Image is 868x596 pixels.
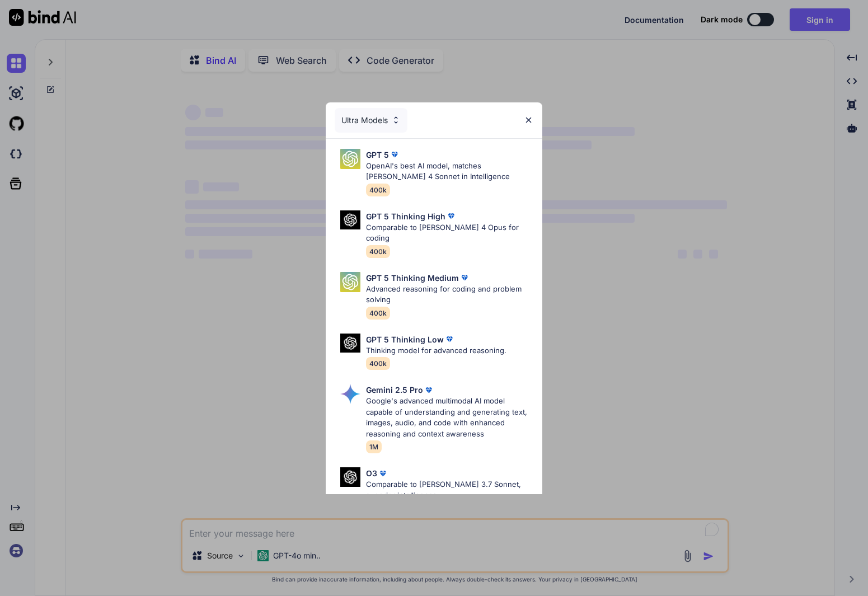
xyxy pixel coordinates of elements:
[366,467,377,479] p: O3
[377,468,388,479] img: premium
[366,210,445,222] p: GPT 5 Thinking High
[340,149,360,169] img: Pick Models
[366,357,390,370] span: 400k
[389,149,400,160] img: premium
[340,210,360,230] img: Pick Models
[335,108,407,133] div: Ultra Models
[391,115,401,125] img: Pick Models
[459,272,470,283] img: premium
[366,479,534,501] p: Comparable to [PERSON_NAME] 3.7 Sonnet, superior intelligence
[366,284,534,306] p: Advanced reasoning for coding and problem solving
[366,345,506,356] p: Thinking model for advanced reasoning.
[366,307,390,320] span: 400k
[340,272,360,292] img: Pick Models
[366,334,444,345] p: GPT 5 Thinking Low
[444,334,455,345] img: premium
[524,115,533,125] img: close
[445,210,457,222] img: premium
[366,384,423,396] p: Gemini 2.5 Pro
[366,149,389,161] p: GPT 5
[340,334,360,353] img: Pick Models
[366,272,459,284] p: GPT 5 Thinking Medium
[366,161,534,182] p: OpenAI's best AI model, matches [PERSON_NAME] 4 Sonnet in Intelligence
[366,440,382,453] span: 1M
[340,467,360,487] img: Pick Models
[366,396,534,439] p: Google's advanced multimodal AI model capable of understanding and generating text, images, audio...
[366,184,390,196] span: 400k
[423,384,434,396] img: premium
[340,384,360,404] img: Pick Models
[366,222,534,244] p: Comparable to [PERSON_NAME] 4 Opus for coding
[366,245,390,258] span: 400k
